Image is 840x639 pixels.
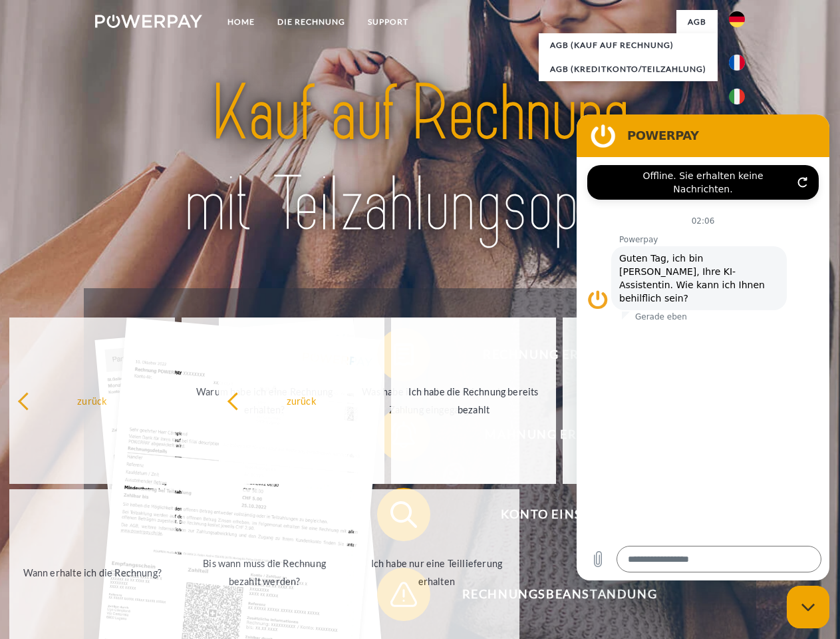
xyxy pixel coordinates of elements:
[729,89,745,105] img: it
[577,114,829,580] iframe: Messaging-Fenster
[17,563,167,581] div: Wann erhalte ich die Rechnung?
[396,488,722,541] span: Konto einsehen
[17,391,167,409] div: zurück
[216,10,266,34] a: Home
[377,568,723,621] button: Rechnungsbeanstandung
[787,586,829,628] iframe: Schaltfläche zum Öffnen des Messaging-Fensters; Konversation läuft
[729,55,745,71] img: fr
[127,64,713,255] img: title-powerpay_de.svg
[190,383,339,419] div: Warum habe ich eine Rechnung erhalten?
[95,15,202,28] img: logo-powerpay-white.svg
[377,488,723,541] button: Konto einsehen
[190,554,339,590] div: Bis wann muss die Rechnung bezahlt werden?
[356,10,420,34] a: SUPPORT
[539,33,718,57] a: AGB (Kauf auf Rechnung)
[362,554,511,590] div: Ich habe nur eine Teillieferung erhalten
[399,383,549,419] div: Ich habe die Rechnung bereits bezahlt
[676,10,718,34] a: agb
[539,57,718,81] a: AGB (Kreditkonto/Teilzahlung)
[396,568,722,621] span: Rechnungsbeanstandung
[227,391,376,409] div: zurück
[266,10,356,34] a: DIE RECHNUNG
[571,383,720,419] div: [PERSON_NAME] wurde retourniert
[729,11,745,27] img: de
